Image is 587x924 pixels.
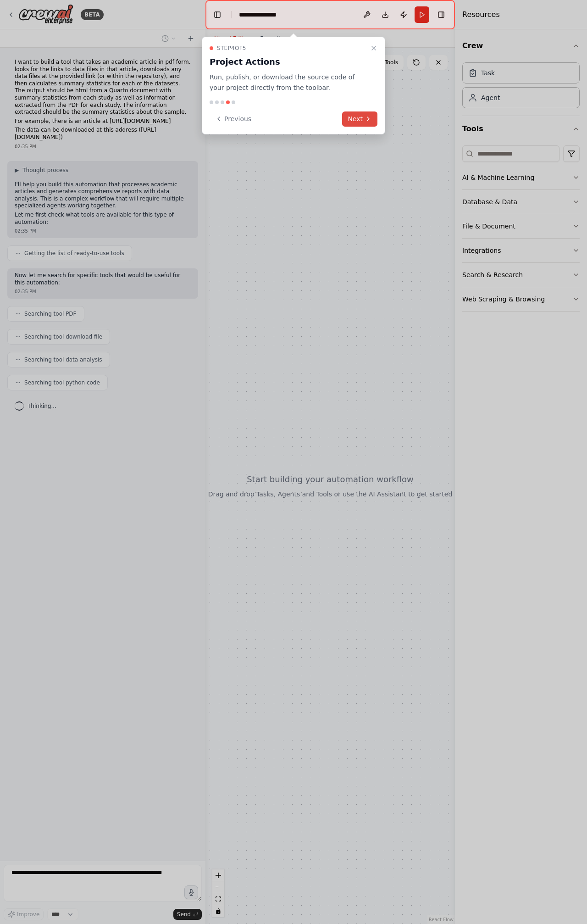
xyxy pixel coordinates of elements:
[210,111,257,127] button: Previous
[211,8,224,21] button: Hide left sidebar
[368,43,379,54] button: Close walkthrough
[210,72,366,93] p: Run, publish, or download the source code of your project directly from the toolbar.
[210,56,366,68] h3: Project Actions
[342,111,377,127] button: Next
[217,45,246,52] span: Step 4 of 5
